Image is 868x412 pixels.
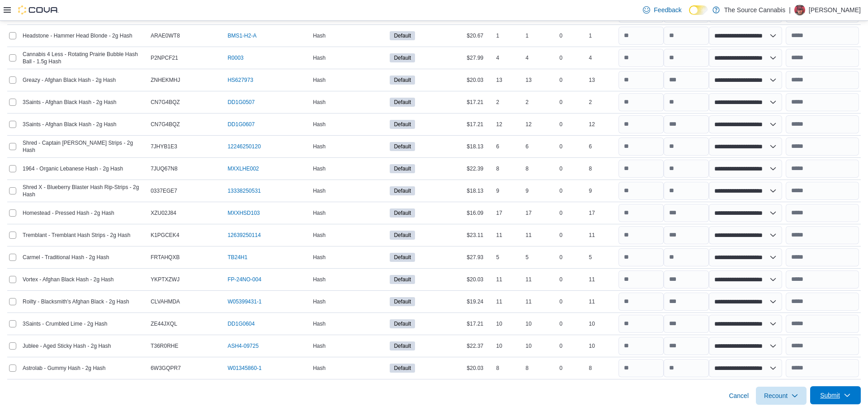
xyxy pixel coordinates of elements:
div: 13 [524,75,553,85]
a: DD1G0607 [227,121,255,128]
span: Headstone - Hammer Head Blonde - 2g Hash [23,32,132,39]
span: 6W3GQPR7 [151,365,181,372]
span: CLVAHMDA [151,298,180,305]
div: $27.93 [465,252,495,263]
div: 1 [524,30,553,41]
div: 11 [524,296,553,307]
p: 0 [560,209,563,217]
div: 11 [587,296,617,307]
span: Default [394,209,411,217]
span: Default [390,164,415,173]
div: 11 [495,274,524,285]
span: Default [394,165,411,173]
span: 1964 - Organic Lebanese Hash - 2g Hash [23,165,123,172]
span: Roilty - Blacksmith's Afghan Black - 2g Hash [23,298,129,305]
span: Default [394,231,411,239]
span: Default [390,275,415,284]
div: $17.21 [465,97,495,108]
span: Default [394,320,411,328]
div: 10 [524,341,553,351]
span: Default [394,120,411,128]
p: | [789,5,791,15]
div: 4 [524,52,553,63]
span: ZNHEKMHJ [151,76,180,84]
span: YKPTXZWJ [151,276,179,283]
div: 4 [587,52,617,63]
div: $22.39 [465,163,495,174]
button: Submit [810,386,861,404]
span: FRTAHQXB [151,254,179,261]
div: $20.03 [465,274,495,285]
a: W05399431-1 [227,298,261,305]
a: MXXLHE002 [227,165,259,172]
span: Default [394,342,411,350]
div: Hash [311,141,388,152]
div: 9 [524,185,553,196]
span: Default [394,253,411,261]
a: Feedback [639,1,685,19]
p: 0 [560,54,563,62]
span: Default [390,142,415,151]
p: 0 [560,232,563,239]
div: $19.24 [465,296,495,307]
div: 9 [587,185,617,196]
span: Default [390,253,415,262]
a: 12639250114 [227,232,260,239]
a: BMS1-H2-A [227,32,256,39]
p: The Source Cannabis [724,5,785,15]
div: 11 [524,230,553,241]
div: 6 [495,141,524,152]
div: 6 [524,141,553,152]
span: Default [390,341,415,350]
div: 5 [495,252,524,263]
input: Dark Mode [689,5,708,15]
span: Default [394,54,411,62]
div: $20.67 [465,30,495,41]
span: Default [394,98,411,106]
div: 8 [587,363,617,374]
div: 10 [587,341,617,351]
p: 0 [560,320,563,327]
span: Carmel - Traditional Hash - 2g Hash [23,254,109,261]
div: 12 [524,119,553,130]
span: K1PGCEK4 [151,232,179,239]
div: 2 [524,97,553,108]
div: 17 [524,208,553,218]
div: 13 [495,75,524,85]
span: Default [394,298,411,306]
div: 10 [495,341,524,351]
a: DD1G0507 [227,99,255,106]
span: Shred X - Blueberry Blaster Hash Rip-Strips - 2g Hash [23,184,147,198]
span: Submit [820,391,840,400]
div: 13 [587,75,617,85]
span: Greazy - Afghan Black Hash - 2g Hash [23,76,116,84]
p: [PERSON_NAME] [809,5,861,15]
span: ZE44JXQL [151,320,177,327]
a: W01345860-1 [227,365,261,372]
div: 9 [495,185,524,196]
div: $22.37 [465,341,495,351]
span: Default [390,53,415,62]
span: Recount [764,391,788,400]
span: Default [390,31,415,40]
p: 0 [560,298,563,305]
p: 0 [560,165,563,172]
p: 0 [560,32,563,39]
div: Hash [311,185,388,196]
span: Cannabis 4 Less - Rotating Prairie Bubble Hash Ball - 1.5g Hash [23,51,147,65]
span: Default [394,275,411,284]
span: Default [390,98,415,107]
div: 6 [587,141,617,152]
span: 7JHYB1E3 [151,143,177,150]
a: FP-24NO-004 [227,276,261,283]
div: 11 [587,274,617,285]
div: 5 [587,252,617,263]
div: $17.21 [465,318,495,329]
div: Hash [311,318,388,329]
div: Hash [311,30,388,41]
p: 0 [560,143,563,150]
a: TB24H1 [227,254,247,261]
div: $20.03 [465,75,495,85]
p: 0 [560,76,563,84]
